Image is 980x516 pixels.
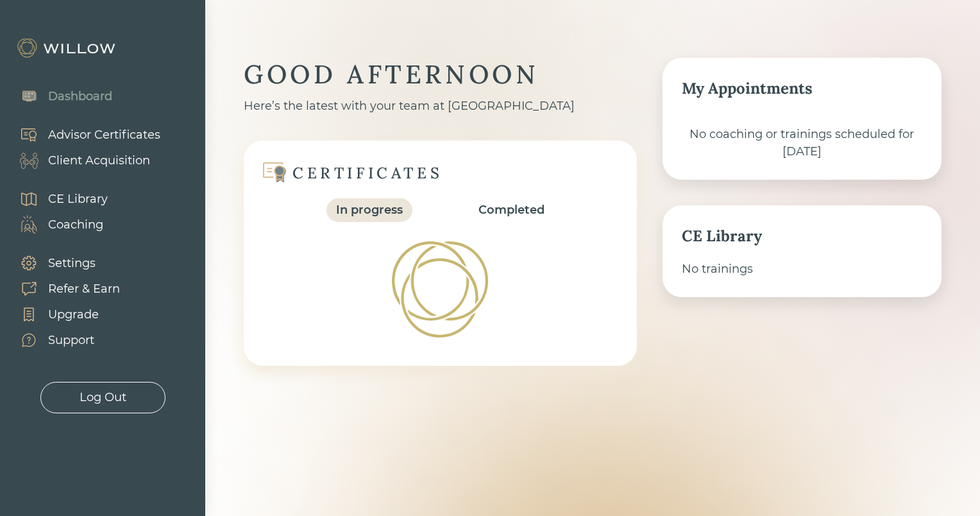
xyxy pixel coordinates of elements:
a: Client Acquisition [6,148,160,173]
a: Advisor Certificates [6,122,160,148]
div: Coaching [48,216,103,234]
div: Here’s the latest with your team at [GEOGRAPHIC_DATA] [244,98,637,115]
img: Loading! [388,237,492,341]
div: CE Library [682,225,922,248]
a: Dashboard [6,83,112,109]
div: Completed [478,202,545,219]
div: Support [48,332,94,349]
div: Dashboard [48,88,112,105]
div: CE Library [48,191,108,208]
div: In progress [336,202,403,219]
div: No trainings [682,261,922,278]
div: CERTIFICATES [292,163,443,183]
div: My Appointments [682,77,922,100]
a: Coaching [6,212,108,237]
div: No coaching or trainings scheduled for [DATE] [682,126,922,160]
a: CE Library [6,186,108,212]
div: Log Out [80,389,126,406]
img: Willow [16,38,119,58]
div: Upgrade [48,306,99,323]
div: Refer & Earn [48,280,120,298]
div: Advisor Certificates [48,126,160,144]
div: GOOD AFTERNOON [244,58,637,91]
a: Settings [6,250,120,276]
a: Upgrade [6,302,120,327]
div: Client Acquisition [48,152,150,169]
a: Refer & Earn [6,276,120,302]
div: Settings [48,255,96,272]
